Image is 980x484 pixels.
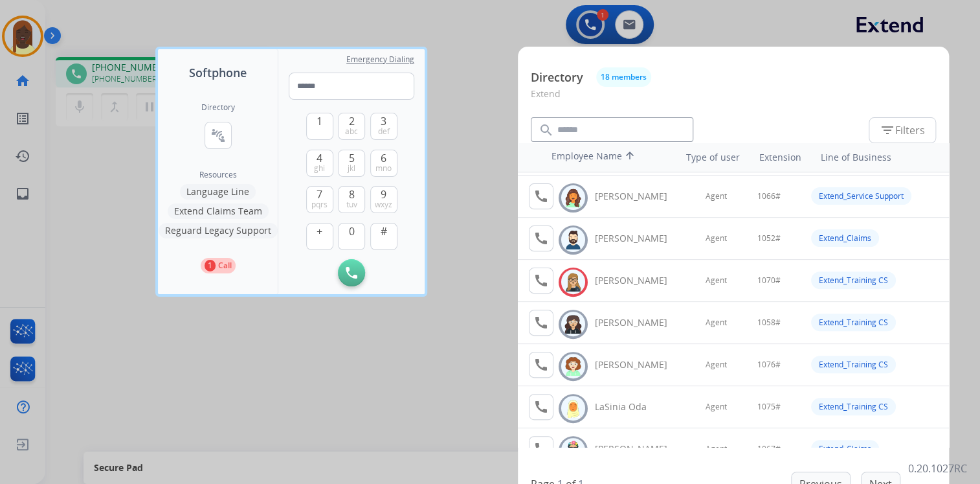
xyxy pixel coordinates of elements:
span: mno [375,163,392,174]
span: Agent [706,191,727,202]
mat-icon: call [533,231,549,246]
div: Extend_Training CS [811,356,896,373]
img: avatar [564,441,583,461]
button: 4ghi [306,150,333,177]
span: ghi [314,163,325,174]
span: def [378,126,390,137]
th: Employee Name [545,143,662,172]
button: 2abc [338,113,365,140]
span: jkl [348,163,355,174]
div: Extend_Service Support [811,187,911,205]
button: 1 [306,113,333,140]
mat-icon: connect_without_contact [210,128,226,143]
div: [PERSON_NAME] [595,190,682,203]
span: 0 [349,224,355,239]
h2: Directory [201,102,235,113]
button: + [306,223,333,250]
div: [PERSON_NAME] [595,358,682,371]
span: 4 [317,150,322,166]
span: pqrs [311,200,328,210]
p: Directory [531,69,583,86]
div: Extend_Training CS [811,398,896,415]
span: 7 [317,187,322,202]
span: Agent [706,275,727,286]
p: Extend [531,87,936,111]
div: [PERSON_NAME] [595,443,682,455]
span: abc [345,126,358,137]
span: 9 [381,187,386,202]
div: Extend_Training CS [811,314,896,331]
span: + [317,224,322,239]
button: 5jkl [338,150,365,177]
span: 3 [381,113,386,129]
span: # [381,224,387,239]
mat-icon: search [539,122,554,138]
img: call-button [346,267,357,279]
div: Extend_Claims [811,440,879,457]
img: avatar [564,356,583,376]
span: Agent [706,317,727,328]
p: Call [218,260,232,271]
div: [PERSON_NAME] [595,316,682,329]
img: avatar [564,230,583,250]
span: Softphone [189,63,247,82]
mat-icon: arrow_upward [622,150,638,165]
span: Resources [199,170,237,180]
span: Agent [706,402,727,412]
span: tuv [346,200,357,210]
img: avatar [564,398,583,419]
th: Extension [752,144,807,170]
span: Agent [706,360,727,370]
img: avatar [564,314,583,334]
span: 1058# [757,317,781,328]
span: 2 [349,113,355,129]
span: 6 [381,150,386,166]
div: Extend_Claims [811,229,879,247]
span: 1067# [757,444,781,454]
span: Filters [880,122,925,138]
span: 8 [349,187,355,202]
img: avatar [564,272,583,292]
mat-icon: call [533,357,549,373]
span: 1070# [757,275,781,286]
div: [PERSON_NAME] [595,232,682,245]
button: 0 [338,223,365,250]
th: Line of Business [814,144,942,170]
div: Extend_Training CS [811,271,896,289]
button: # [370,223,397,250]
button: 6mno [370,150,397,177]
mat-icon: call [533,189,549,204]
p: 0.20.1027RC [908,461,967,476]
span: Agent [706,233,727,244]
span: 5 [349,150,355,166]
span: 1076# [757,360,781,370]
mat-icon: call [533,441,549,457]
mat-icon: call [533,273,549,288]
p: 1 [205,260,216,271]
span: 1 [317,113,322,129]
span: 1075# [757,402,781,412]
button: 1Call [201,258,236,273]
button: Filters [869,117,936,143]
th: Type of user [668,144,746,170]
div: [PERSON_NAME] [595,274,682,287]
mat-icon: call [533,315,549,330]
span: Emergency Dialing [346,54,414,65]
img: avatar [564,188,583,208]
span: wxyz [375,200,392,210]
span: Agent [706,444,727,454]
button: 9wxyz [370,186,397,213]
button: 8tuv [338,186,365,213]
button: Language Line [180,184,256,200]
button: Reguard Legacy Support [159,223,278,238]
button: 7pqrs [306,186,333,213]
button: 18 members [596,67,651,87]
div: LaSinia Oda [595,400,682,413]
mat-icon: call [533,399,549,415]
mat-icon: filter_list [880,122,895,138]
button: 3def [370,113,397,140]
span: 1052# [757,233,781,244]
button: Extend Claims Team [168,203,269,219]
span: 1066# [757,191,781,202]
